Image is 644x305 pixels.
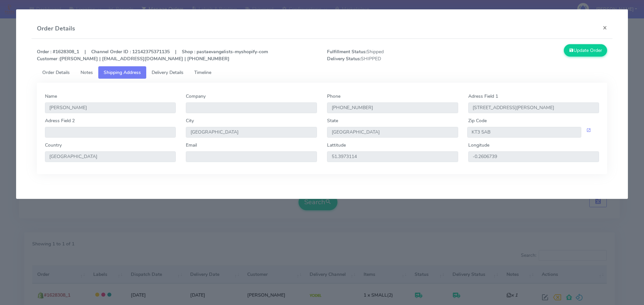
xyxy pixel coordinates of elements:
label: City [186,117,194,124]
label: Zip Code [468,117,487,124]
strong: Customer : [37,56,60,62]
span: Timeline [194,69,211,76]
span: Shipping Address [104,69,141,76]
label: Phone [327,93,340,100]
label: State [327,117,338,124]
button: Update Order [564,44,607,57]
span: Order Details [42,69,70,76]
strong: Fulfillment Status: [327,49,367,55]
label: Company [186,93,206,100]
label: Adress Field 2 [45,117,75,124]
strong: Order : #1628308_1 | Channel Order ID : 12142375371135 | Shop : pastaevangelists-myshopify-com [P... [37,49,268,62]
span: Delivery Details [152,69,183,76]
span: Notes [80,69,93,76]
strong: Delivery Status: [327,56,361,62]
label: Adress Field 1 [468,93,498,100]
label: Longitude [468,142,489,149]
ul: Tabs [37,66,607,79]
label: Name [45,93,57,100]
label: Lattitude [327,142,346,149]
label: Country [45,142,62,149]
span: Shipped SHIPPED [322,48,467,62]
label: Email [186,142,197,149]
button: Close [597,19,612,36]
h4: Order Details [37,24,75,33]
